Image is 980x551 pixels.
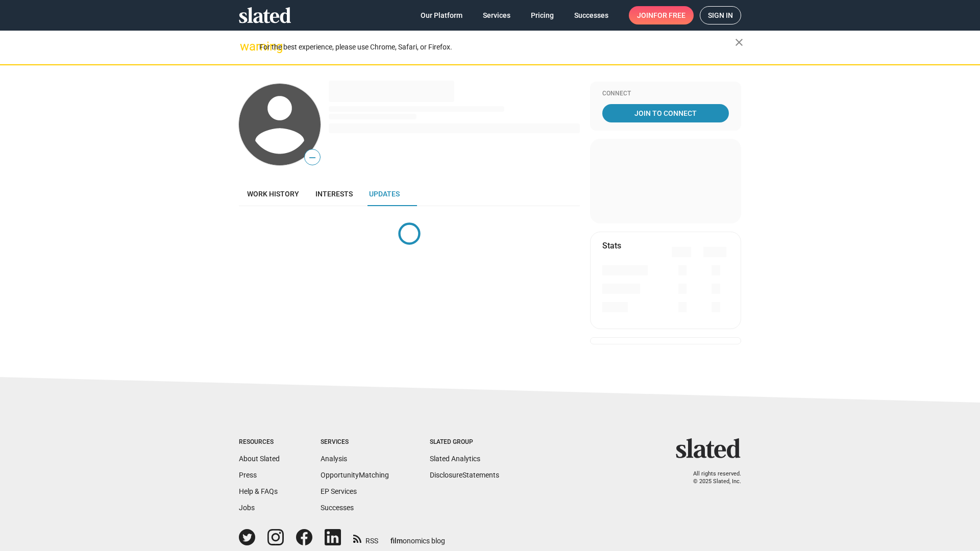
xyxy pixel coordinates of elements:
span: Join To Connect [604,104,727,122]
a: Join To Connect [602,104,729,122]
a: Press [239,471,257,479]
span: for free [653,6,685,24]
span: film [390,537,403,545]
span: Updates [369,190,400,198]
span: Successes [574,6,608,24]
span: Interests [315,190,353,198]
p: All rights reserved. © 2025 Slated, Inc. [682,470,741,485]
a: Analysis [321,455,347,463]
mat-card-title: Stats [602,240,621,251]
a: Slated Analytics [430,455,480,463]
span: Our Platform [421,6,462,24]
a: Updates [361,182,408,206]
div: Connect [602,90,729,98]
mat-icon: warning [240,40,252,53]
a: Joinfor free [629,6,694,24]
a: Interests [307,182,361,206]
a: Jobs [239,504,255,512]
a: Services [475,6,519,24]
a: Pricing [523,6,562,24]
div: Services [321,438,389,446]
a: About Slated [239,455,280,463]
span: Services [483,6,510,24]
span: Sign in [708,7,733,24]
a: RSS [353,530,378,546]
a: EP Services [321,487,357,495]
span: Join [637,6,685,24]
a: Sign in [700,6,741,24]
span: — [305,151,320,164]
div: For the best experience, please use Chrome, Safari, or Firefox. [259,40,735,54]
span: Pricing [531,6,554,24]
span: Work history [247,190,299,198]
a: Help & FAQs [239,487,278,495]
a: Work history [239,182,307,206]
div: Slated Group [430,438,499,446]
a: filmonomics blog [390,528,445,546]
a: Our Platform [412,6,471,24]
a: OpportunityMatching [321,471,389,479]
mat-icon: close [733,36,745,48]
a: Successes [321,504,354,512]
a: Successes [566,6,617,24]
a: DisclosureStatements [430,471,499,479]
div: Resources [239,438,280,446]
